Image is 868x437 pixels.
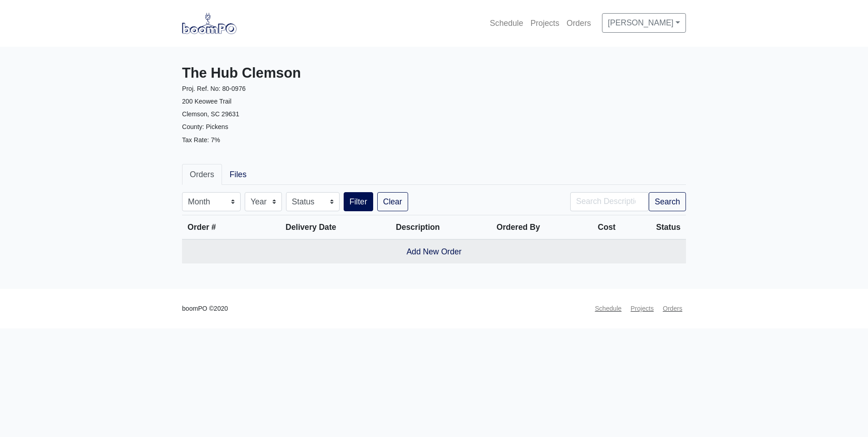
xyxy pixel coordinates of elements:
a: Projects [627,300,657,318]
th: Description [367,215,468,240]
th: Order # [182,215,254,240]
small: County: Pickens [182,123,228,130]
a: Add New Order [406,247,461,256]
a: [PERSON_NAME] [602,13,686,32]
a: Files [222,164,254,185]
th: Status [621,215,686,240]
a: Orders [182,164,222,185]
a: Orders [563,13,595,33]
small: Clemson, SC 29631 [182,110,239,118]
a: Clear [377,192,408,211]
button: Filter [344,192,373,211]
a: Orders [659,300,686,318]
th: Ordered By [469,215,568,240]
small: Proj. Ref. No: 80-0976 [182,85,246,92]
input: Search [570,192,649,211]
a: Schedule [591,300,625,318]
a: Schedule [486,13,527,33]
small: Tax Rate: 7% [182,136,220,144]
a: Projects [527,13,563,33]
h3: The Hub Clemson [182,65,427,82]
th: Cost [568,215,621,240]
small: boomPO ©2020 [182,303,228,314]
img: boomPO [182,13,237,34]
small: 200 Keowee Trail [182,98,232,105]
th: Delivery Date [254,215,367,240]
button: Search [649,192,686,211]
